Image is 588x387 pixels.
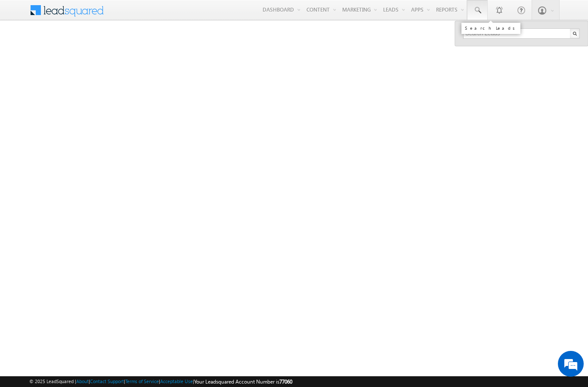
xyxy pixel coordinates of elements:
[76,378,89,384] a: About
[29,378,292,386] span: © 2025 LeadSquared | | | | |
[279,378,292,385] span: 77060
[90,378,124,384] a: Contact Support
[465,25,517,31] div: Search Leads
[194,378,292,385] span: Your Leadsquared Account Number is
[160,378,193,384] a: Acceptable Use
[125,378,159,384] a: Terms of Service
